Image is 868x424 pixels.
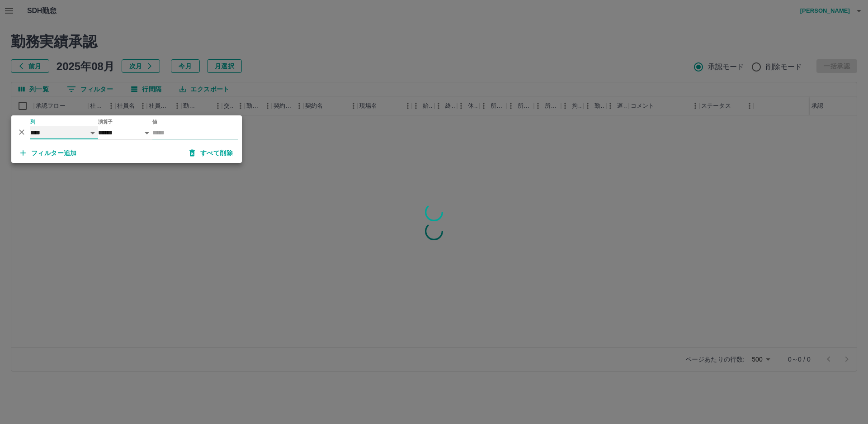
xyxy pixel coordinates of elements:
[98,119,113,125] label: 演算子
[30,119,35,125] label: 列
[152,119,157,125] label: 値
[15,125,28,139] button: 削除
[13,145,84,161] button: フィルター追加
[182,145,240,161] button: すべて削除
